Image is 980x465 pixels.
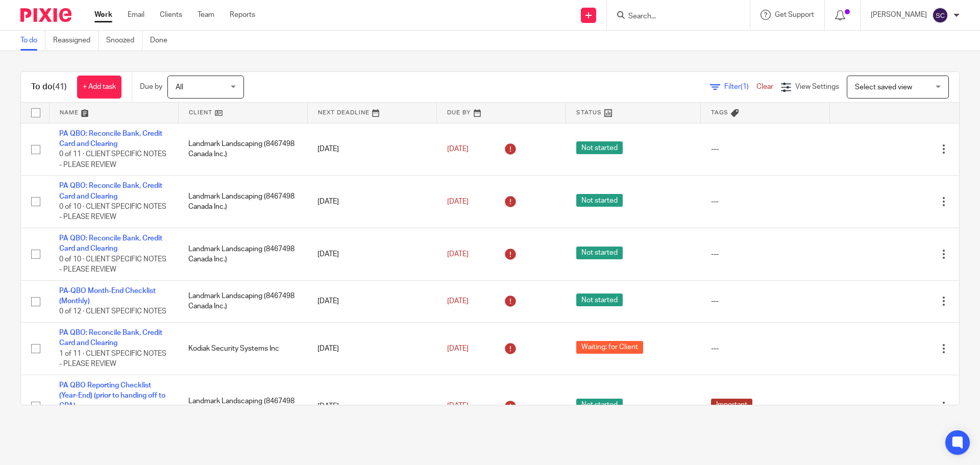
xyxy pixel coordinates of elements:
[711,249,820,259] div: ---
[160,10,182,20] a: Clients
[53,83,67,91] span: (41)
[307,323,436,375] td: [DATE]
[741,83,749,90] span: (1)
[20,8,71,22] img: Pixie
[53,31,99,51] a: Reassigned
[871,10,927,20] p: [PERSON_NAME]
[106,31,142,51] a: Snoozed
[576,194,623,207] span: Not started
[77,76,121,99] a: + Add task
[447,298,469,305] span: [DATE]
[128,10,144,20] a: Email
[59,130,162,148] a: PA QBO: Reconcile Bank, Credit Card and Clearing
[576,341,643,354] span: Waiting: for Client
[20,31,45,51] a: To do
[711,296,820,306] div: ---
[932,7,948,23] img: svg%3E
[178,123,307,176] td: Landmark Landscaping (8467498 Canada Inc.)
[59,287,156,305] a: PA-QBO Month-End Checklist (Monthly)
[775,11,814,18] span: Get Support
[59,350,166,368] span: 1 of 11 · CLIENT SPECIFIC NOTES - PLEASE REVIEW
[711,144,820,154] div: ---
[307,280,436,322] td: [DATE]
[307,176,436,228] td: [DATE]
[576,399,623,411] span: Not started
[59,203,166,221] span: 0 of 10 · CLIENT SPECIFIC NOTES - PLEASE REVIEW
[855,84,912,91] span: Select saved view
[230,10,255,20] a: Reports
[576,141,623,154] span: Not started
[140,82,162,92] p: Due by
[627,12,719,21] input: Search
[198,10,214,20] a: Team
[711,399,752,411] span: Important
[711,344,820,354] div: ---
[59,329,162,347] a: PA QBO: Reconcile Bank, Credit Card and Clearing
[31,82,67,92] h1: To do
[178,375,307,437] td: Landmark Landscaping (8467498 Canada Inc.)
[307,123,436,176] td: [DATE]
[176,84,183,91] span: All
[59,235,162,252] a: PA QBO: Reconcile Bank, Credit Card and Clearing
[59,308,166,315] span: 0 of 12 · CLIENT SPECIFIC NOTES
[447,251,469,258] span: [DATE]
[307,375,436,437] td: [DATE]
[59,182,162,200] a: PA QBO: Reconcile Bank, Credit Card and Clearing
[447,345,469,352] span: [DATE]
[307,228,436,281] td: [DATE]
[711,197,820,207] div: ---
[94,10,112,20] a: Work
[178,323,307,375] td: Kodiak Security Systems Inc
[59,151,166,168] span: 0 of 11 · CLIENT SPECIFIC NOTES - PLEASE REVIEW
[59,256,166,274] span: 0 of 10 · CLIENT SPECIFIC NOTES - PLEASE REVIEW
[178,176,307,228] td: Landmark Landscaping (8467498 Canada Inc.)
[756,83,773,90] a: Clear
[711,110,728,115] span: Tags
[795,83,839,90] span: View Settings
[447,198,469,205] span: [DATE]
[447,145,469,153] span: [DATE]
[447,403,469,410] span: [DATE]
[59,382,165,410] a: PA QBO Reporting Checklist (Year-End) (prior to handing off to CPA)
[150,31,175,51] a: Done
[178,228,307,281] td: Landmark Landscaping (8467498 Canada Inc.)
[576,247,623,259] span: Not started
[576,293,623,306] span: Not started
[178,280,307,322] td: Landmark Landscaping (8467498 Canada Inc.)
[724,83,756,90] span: Filter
